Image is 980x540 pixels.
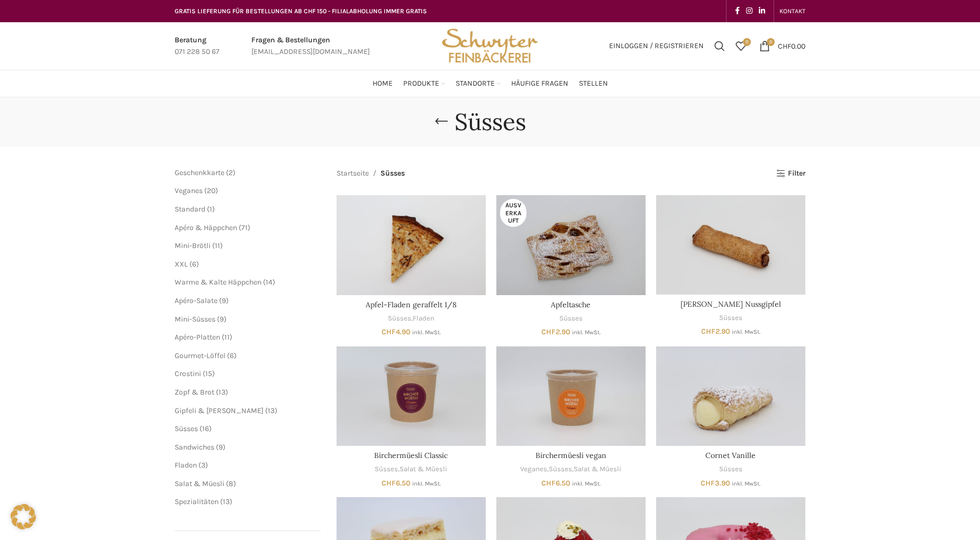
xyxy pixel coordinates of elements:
[241,223,248,232] span: 71
[175,205,205,214] a: Standard
[337,168,405,179] nav: Breadcrumb
[701,479,715,488] span: CHF
[219,388,225,397] span: 13
[337,314,486,324] div: ,
[373,73,393,94] a: Home
[220,315,224,324] span: 9
[175,479,224,488] a: Salat & Müesli
[413,314,434,324] a: Fladen
[175,315,215,324] a: Mini-Süsses
[680,299,781,309] a: [PERSON_NAME] Nussgipfel
[374,451,448,460] a: Birchermüesli Classic
[536,451,606,460] a: Birchermüesli vegan
[337,346,486,446] a: Birchermüesli Classic
[201,461,205,470] span: 3
[730,35,751,57] a: 0
[175,223,237,232] a: Apéro & Häppchen
[732,328,760,335] small: inkl. MwSt.
[743,38,751,46] span: 0
[732,480,760,487] small: inkl. MwSt.
[574,464,621,474] a: Salat & Müesli
[175,260,188,269] a: XXL
[551,300,591,309] a: Apfeltasche
[656,195,805,295] a: Appenzeller Nussgipfel
[219,443,223,452] span: 9
[388,314,411,324] a: Süsses
[366,300,457,309] a: Apfel-Fladen geraffelt 1/8
[705,451,756,460] a: Cornet Vanille
[175,333,220,342] a: Apéro-Platten
[223,497,230,506] span: 13
[229,168,233,177] span: 2
[175,351,225,360] a: Gourmet-Löffel
[438,22,542,70] img: Bäckerei Schwyter
[572,480,601,487] small: inkl. MwSt.
[496,346,646,446] a: Birchermüesli vegan
[719,313,742,323] a: Süsses
[756,4,768,19] a: Linkedin social link
[224,333,230,342] span: 11
[169,73,811,94] div: Main navigation
[175,168,224,177] a: Geschenkkarte
[380,168,405,179] span: Süsses
[403,79,439,89] span: Produkte
[382,327,396,336] span: CHF
[778,41,791,50] span: CHF
[709,35,730,57] a: Suchen
[175,406,264,415] a: Gipfeli & [PERSON_NAME]
[175,296,217,305] a: Apéro-Salate
[541,479,570,488] bdi: 6.50
[609,42,704,50] span: Einloggen / Registrieren
[456,79,495,89] span: Standorte
[776,169,805,178] a: Filter
[604,35,709,57] a: Einloggen / Registrieren
[205,369,212,378] span: 15
[428,111,455,132] a: Go back
[541,327,556,336] span: CHF
[175,424,198,433] a: Süsses
[511,79,568,89] span: Häufige Fragen
[511,73,568,94] a: Häufige Fragen
[559,314,583,324] a: Süsses
[412,329,441,336] small: inkl. MwSt.
[403,73,445,94] a: Produkte
[337,195,486,295] a: Apfel-Fladen geraffelt 1/8
[701,327,715,336] span: CHF
[175,369,201,378] a: Crostini
[456,73,501,94] a: Standorte
[656,346,805,446] a: Cornet Vanille
[774,1,811,22] div: Secondary navigation
[229,479,233,488] span: 8
[175,278,261,287] span: Warme & Kalte Häppchen
[412,480,441,487] small: inkl. MwSt.
[175,241,211,250] a: Mini-Brötli
[268,406,275,415] span: 13
[222,296,226,305] span: 9
[175,443,214,452] span: Sandwiches
[207,186,215,195] span: 20
[175,497,219,506] span: Spezialitäten
[500,199,527,227] span: Ausverkauft
[382,479,411,488] bdi: 6.50
[767,38,775,46] span: 0
[202,424,209,433] span: 16
[175,461,197,470] a: Fladen
[572,329,601,336] small: inkl. MwSt.
[175,186,203,195] a: Veganes
[337,464,486,474] div: ,
[701,327,730,336] bdi: 2.90
[579,79,608,89] span: Stellen
[701,479,730,488] bdi: 3.90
